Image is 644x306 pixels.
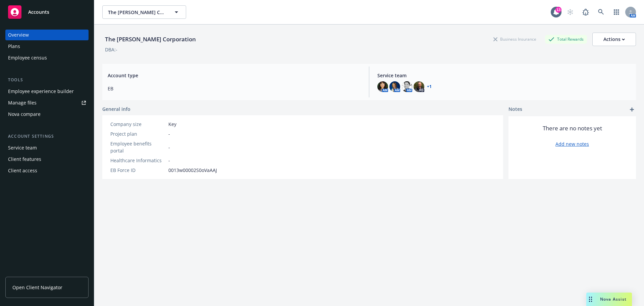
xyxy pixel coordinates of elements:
a: Switch app [610,5,623,19]
div: 13 [555,7,561,13]
div: Service team [8,142,37,153]
span: - [168,157,170,164]
img: photo [401,81,412,92]
a: Plans [5,41,89,52]
div: Company size [110,121,166,128]
div: Project plan [110,130,166,137]
span: Notes [508,105,522,114]
span: General info [102,105,130,113]
img: photo [414,81,424,92]
a: Client access [5,165,89,176]
span: Accounts [28,9,49,15]
div: Business Insurance [490,35,540,43]
div: DBA: - [105,46,117,53]
a: Start snowing [563,5,577,19]
div: EB Force ID [110,167,166,174]
a: add [628,105,636,114]
span: 0013w00002S0oVaAAJ [168,167,217,174]
div: The [PERSON_NAME] Corporation [102,35,199,44]
div: Total Rewards [545,35,587,43]
a: Add new notes [555,140,589,147]
div: Plans [8,41,20,52]
span: - [168,144,170,151]
a: Employee experience builder [5,86,89,97]
span: - [168,130,170,137]
img: photo [389,81,400,92]
div: Client access [8,165,37,176]
a: Manage files [5,97,89,108]
div: Employee census [8,52,47,63]
div: Client features [8,154,41,165]
a: +1 [427,85,432,89]
a: Service team [5,142,89,153]
img: photo [377,81,388,92]
span: The [PERSON_NAME] Corporation [108,9,166,16]
div: Employee benefits portal [110,140,166,154]
div: Nova compare [8,109,41,120]
button: Actions [592,33,636,46]
a: Employee census [5,52,89,63]
a: Nova compare [5,109,89,120]
a: Overview [5,30,89,40]
button: The [PERSON_NAME] Corporation [102,5,186,19]
div: Manage files [8,97,37,108]
div: Overview [8,30,29,40]
div: Healthcare Informatics [110,157,166,164]
a: Client features [5,154,89,165]
span: Nova Assist [600,296,627,302]
a: Accounts [5,3,89,21]
span: There are no notes yet [543,124,602,132]
div: Tools [5,77,89,83]
span: Open Client Navigator [12,284,62,291]
div: Drag to move [586,293,595,306]
span: EB [108,85,361,92]
span: Key [168,121,176,128]
a: Report a Bug [579,5,592,19]
div: Actions [603,33,625,46]
a: Search [594,5,608,19]
button: Nova Assist [586,293,632,306]
span: Account type [108,72,361,79]
span: Service team [377,72,631,79]
div: Employee experience builder [8,86,74,97]
div: Account settings [5,133,89,140]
